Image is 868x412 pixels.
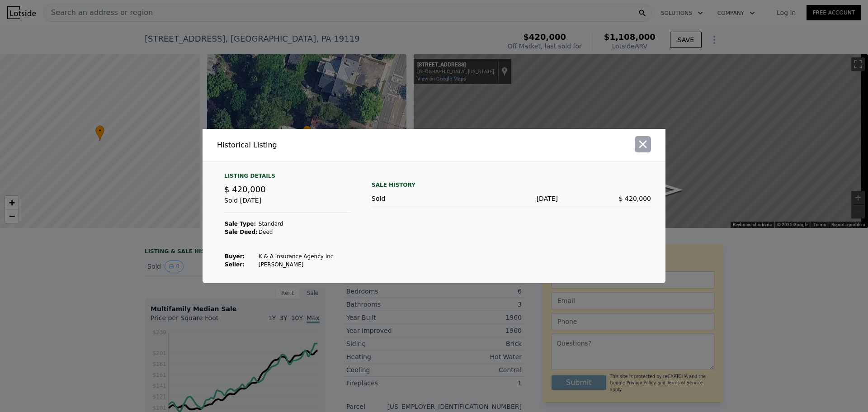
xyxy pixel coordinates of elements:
strong: Seller : [225,261,245,268]
div: Sale History [372,180,651,190]
strong: Buyer : [225,253,245,260]
td: Deed [258,228,334,236]
strong: Sale Deed: [225,229,258,235]
div: [DATE] [465,194,558,203]
span: $ 420,000 [224,185,266,194]
div: Listing Details [224,172,350,183]
td: Standard [258,220,334,228]
div: Historical Listing [217,140,430,151]
td: K & A Insurance Agency Inc [258,252,334,260]
strong: Sale Type: [225,221,256,227]
span: $ 420,000 [619,195,651,202]
td: [PERSON_NAME] [258,260,334,269]
div: Sold [DATE] [224,196,350,213]
div: Sold [372,194,465,203]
